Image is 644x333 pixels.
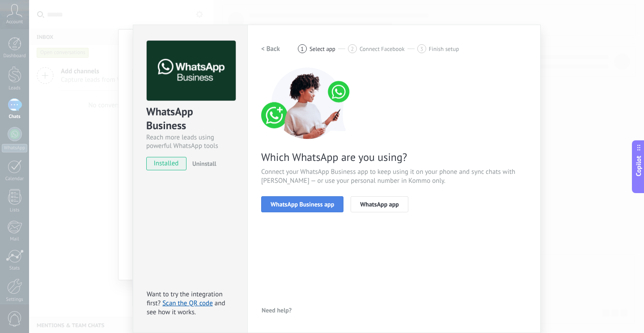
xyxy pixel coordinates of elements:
[360,46,405,52] span: Connect Facebook
[360,201,399,207] span: WhatsApp app
[262,307,292,313] span: Need help?
[261,303,292,317] button: Need help?
[261,168,527,185] span: Connect your WhatsApp Business app to keep using it on your phone and sync chats with [PERSON_NAM...
[147,299,225,316] span: and see how it works.
[271,201,334,207] span: WhatsApp Business app
[351,45,354,53] span: 2
[261,196,343,212] button: WhatsApp Business app
[261,67,355,139] img: connect number
[147,41,236,101] img: logo_main.png
[261,45,280,53] h2: < Back
[146,105,234,133] div: WhatsApp Business
[261,41,280,57] button: < Back
[146,133,234,150] div: Reach more leads using powerful WhatsApp tools
[189,157,216,170] button: Uninstall
[309,46,335,52] span: Select app
[261,150,527,164] span: Which WhatsApp are you using?
[301,45,304,53] span: 1
[429,46,459,52] span: Finish setup
[420,45,423,53] span: 3
[351,196,408,212] button: WhatsApp app
[147,290,223,308] span: Want to try the integration first?
[192,160,216,168] span: Uninstall
[634,156,643,176] span: Copilot
[147,157,186,170] span: installed
[162,299,213,308] a: Scan the QR code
